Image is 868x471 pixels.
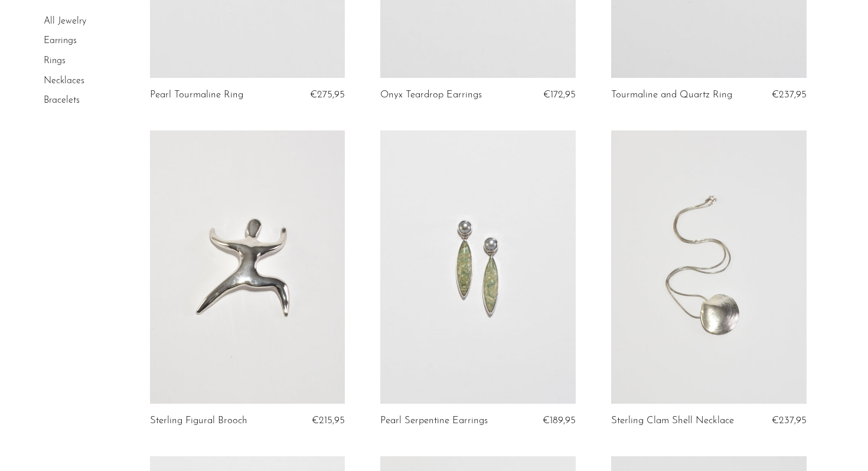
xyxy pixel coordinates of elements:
a: Rings [44,56,66,66]
span: €189,95 [543,416,576,426]
a: Pearl Tourmaline Ring [150,90,243,100]
a: Onyx Teardrop Earrings [380,90,482,100]
span: €237,95 [772,90,807,100]
a: Bracelets [44,96,80,105]
a: Tourmaline and Quartz Ring [611,90,732,100]
span: €275,95 [310,90,345,100]
a: Sterling Figural Brooch [150,416,247,426]
a: Necklaces [44,76,84,86]
a: All Jewelry [44,17,86,26]
a: Earrings [44,37,77,46]
span: €172,95 [543,90,576,100]
a: Sterling Clam Shell Necklace [611,416,734,426]
a: Pearl Serpentine Earrings [380,416,488,426]
span: €237,95 [772,416,807,426]
span: €215,95 [312,416,345,426]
